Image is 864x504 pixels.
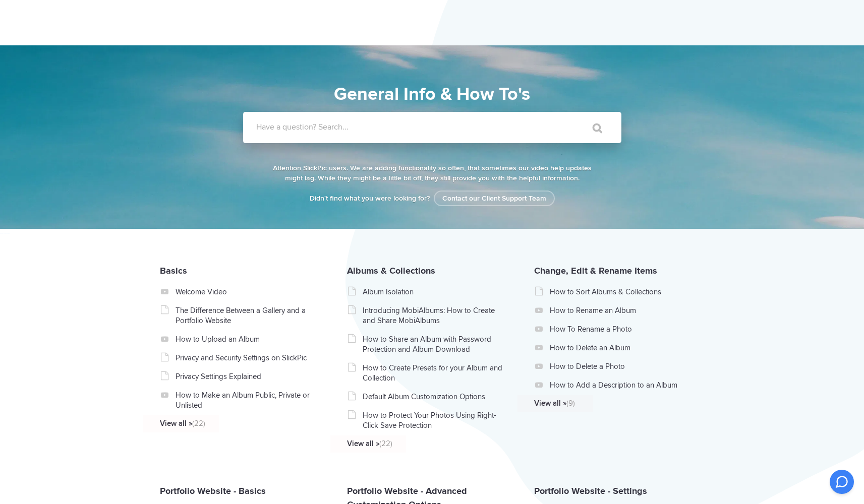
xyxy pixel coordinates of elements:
[363,363,505,383] a: How to Create Presets for your Album and Collection
[363,392,505,402] a: Default Album Customization Options
[176,390,318,410] a: How to Make an Album Public, Private or Unlisted
[176,305,318,326] a: The Difference Between a Gallery and a Portfolio Website
[534,398,677,408] a: View all »(9)
[534,265,657,276] a: Change, Edit & Rename Items
[198,81,667,108] h1: General Info & How To's
[363,410,505,430] a: How to Protect Your Photos Using Right-Click Save Protection
[550,380,693,390] a: How to Add a Description to an Album
[160,485,266,496] a: Portfolio Website - Basics
[363,334,505,354] a: How to Share an Album with Password Protection and Album Download
[256,122,635,132] label: Have a question? Search...
[550,361,693,371] a: How to Delete a Photo
[363,305,505,326] a: Introducing MobiAlbums: How to Create and Share MobiAlbums
[176,334,318,344] a: How to Upload an Album
[363,287,505,297] a: Album Isolation
[160,418,303,428] a: View all »(22)
[347,265,435,276] a: Albums & Collections
[271,163,594,183] p: Attention SlickPic users. We are adding functionality so often, that sometimes our video help upd...
[550,324,693,334] a: How To Rename a Photo
[347,438,490,449] a: View all »(22)
[160,265,187,276] a: Basics
[571,116,614,140] input: 
[176,353,318,363] a: Privacy and Security Settings on SlickPic
[550,287,693,297] a: How to Sort Albums & Collections
[434,191,555,206] a: Contact our Client Support Team
[550,305,693,316] a: How to Rename an Album
[550,343,693,353] a: How to Delete an Album
[176,371,318,382] a: Privacy Settings Explained
[534,485,647,496] a: Portfolio Website - Settings
[271,194,594,204] p: Didn't find what you were looking for?
[176,287,318,297] a: Welcome Video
